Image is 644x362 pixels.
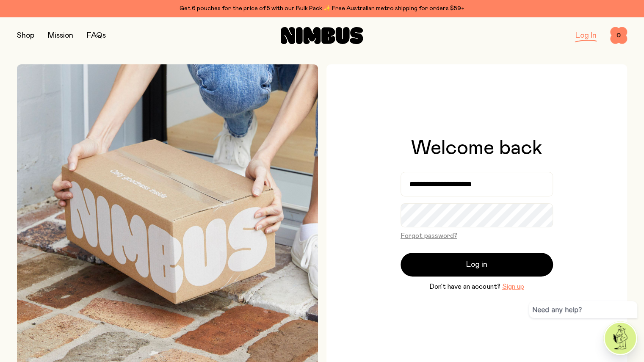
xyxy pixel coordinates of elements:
span: Log in [466,259,487,271]
button: Log in [401,253,553,276]
a: Mission [48,32,73,39]
a: FAQs [87,32,106,39]
div: Get 6 pouches for the price of 5 with our Bulk Pack ✨ Free Australian metro shipping for orders $59+ [17,3,627,14]
img: agent [605,323,636,354]
button: Sign up [502,282,524,292]
button: Forgot password? [401,231,457,241]
button: 0 [610,27,627,44]
h1: Welcome back [411,138,542,158]
div: Need any help? [529,301,637,318]
a: Log In [575,32,597,39]
span: Don’t have an account? [429,282,500,292]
